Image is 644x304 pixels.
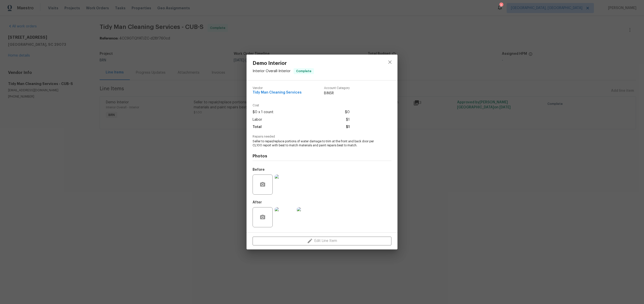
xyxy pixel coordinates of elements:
span: Demo Interior [253,61,314,66]
span: Cost [253,104,350,107]
span: Account Category [324,86,350,90]
h4: Photos [253,154,391,159]
span: Complete [294,69,313,74]
span: Total [253,123,262,131]
span: Interior Overall - Interior [253,69,291,73]
span: $1 [346,116,350,123]
span: $0 [345,109,350,116]
span: $1 [346,123,350,131]
h5: Before [253,168,265,171]
span: $0 x 1 count [253,109,273,116]
span: Repairs needed [253,135,391,138]
span: Labor [253,116,262,123]
span: Vendor [253,86,302,90]
span: Seller to repair/replace portions of water damage to trim at the front and back door per CL100 re... [253,139,378,148]
h5: After [253,201,262,204]
span: Tidy Man Cleaning Services [253,91,302,95]
div: 2 [499,3,503,8]
span: BINSR [324,91,350,96]
button: close [384,56,396,68]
